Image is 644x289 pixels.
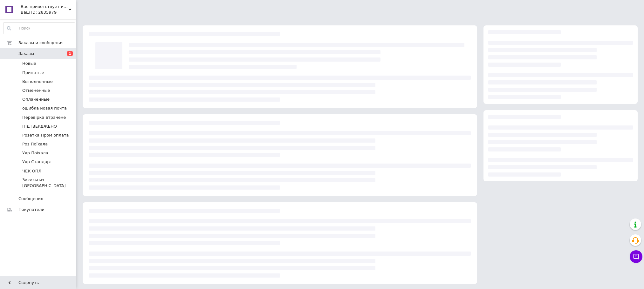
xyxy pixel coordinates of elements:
span: Розетка Пром оплата [22,132,69,138]
span: Сообщения [18,196,43,202]
button: Чат с покупателем [630,250,642,263]
span: Укр Стандарт [22,159,52,165]
span: Заказы из [GEOGRAPHIC_DATA] [22,177,74,189]
span: Отмененные [22,88,50,93]
div: Ваш ID: 2835979 [21,10,76,15]
span: Заказы [18,51,34,57]
span: Заказы и сообщения [18,40,64,46]
span: Выполненные [22,79,53,84]
span: 1 [67,51,73,56]
span: Принятые [22,70,44,76]
span: Перевірка втрачене [22,115,66,120]
span: ПІДТВЕРДЖЕНО [22,124,57,129]
span: ошибка новая почта [22,105,67,111]
span: ЧЕК ОПЛ [22,168,41,174]
span: Оплаченные [22,97,50,102]
span: Укр Поїхала [22,150,48,156]
span: Покупатели [18,207,45,212]
span: Роз Поїхала [22,141,48,147]
span: Вас приветствует интернет-магазин SvetOn! [21,4,68,10]
input: Поиск [3,23,75,34]
span: Новые [22,61,36,66]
